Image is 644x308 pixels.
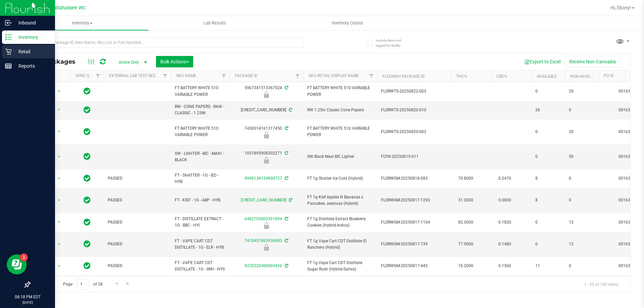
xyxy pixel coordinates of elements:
span: FT BATTERY WHITE 510 VARIABLE POWER [307,125,373,138]
div: 1051895908302271 [228,150,304,163]
a: 00163487 [619,129,637,134]
span: RW 1.25in Classic Cone Papers [307,107,373,113]
span: 11 [535,263,561,269]
span: Bulk Actions [160,59,189,64]
a: Inventory Counts [281,16,414,30]
inline-svg: Inbound [5,19,12,26]
span: SW - LIGHTER - BIC - MAXI - BLACK [175,150,225,163]
p: [DATE] [3,300,52,305]
span: Sync from Compliance System [284,217,288,221]
a: Lab Results [149,16,281,30]
span: FT - VAPE CART CDT DISTILLATE - 1G - ELR - HYB [175,238,225,251]
span: 20 [569,88,594,95]
a: Filter [366,70,377,82]
span: In Sync [84,127,91,136]
span: FLSRWGM-20250817-739 [381,241,447,247]
span: Sync from Compliance System [284,263,288,268]
span: 0 [569,107,594,113]
span: FT 1g Kief Apples N Bananas x Pancakes Jealousy (Hybrid) [307,194,373,207]
span: FT - SHATTER - 1G - IED - HYB [175,172,225,185]
span: select [55,196,63,205]
inline-svg: Retail [5,48,12,55]
span: 0.2470 [495,174,515,183]
span: FT 1g Vape Cart CDT Distillate Sugar Rush (Hybrid-Sativa) [307,260,373,272]
span: 20 [569,129,594,135]
a: Available [537,74,557,79]
a: Inventory [16,16,149,30]
span: 0 [569,197,594,203]
span: 1 - 20 of 745 items [579,279,624,289]
div: [CREDIT_CARD_NUMBER] [228,107,304,113]
span: 8 [535,197,561,203]
inline-svg: Inventory [5,34,12,41]
span: FT 1g Vape Cart CDT Distillate El Ranchero (Hybrid) [307,238,373,251]
span: 0.1480 [495,239,515,249]
p: Inbound [12,19,52,27]
span: Tallahassee WC [51,5,86,11]
span: 0.1560 [495,261,515,271]
span: 26 [535,107,561,113]
span: 50 [569,153,594,160]
span: FLSRWTS-20250822-005 [381,88,447,95]
input: 1 [77,279,89,290]
a: Go to the next page [112,279,122,288]
span: FT 1g Shatter Ice Cold (Hybrid) [307,175,373,182]
a: 00163487 [619,108,637,112]
a: 00163488 [619,176,637,181]
a: Package ID [235,73,258,78]
input: Search Package ID, Item Name, SKU, Lot or Part Number... [30,38,304,48]
button: Export to Excel [520,56,565,67]
button: Bulk Actions [156,56,193,67]
span: FLSRWGM-20250817-1293 [381,197,447,203]
div: 7430014161317450 [228,125,304,138]
span: In Sync [84,239,91,249]
p: Inventory [12,33,52,41]
span: In Sync [84,174,91,183]
span: 0 [535,153,561,160]
span: Inventory [16,20,149,26]
span: PASSED [108,263,167,269]
span: Sync from Compliance System [284,85,288,90]
div: Newly Received [228,157,304,164]
p: Retail [12,48,52,56]
span: 0 [535,241,561,247]
span: 12 [569,219,594,226]
span: Include items not tagged for facility [376,38,409,48]
span: select [55,87,63,96]
span: FT - KIEF - 1G - ABP - HYB [175,197,225,203]
a: Filter [292,70,303,82]
span: Sync from Compliance System [288,108,292,112]
span: FT BATTERY WHITE 510 VARIABLE POWER [307,85,373,98]
span: In Sync [84,261,91,270]
a: 00163488 [619,263,637,268]
a: CBD% [496,74,507,79]
a: THC% [456,74,467,79]
span: PASSED [108,241,167,247]
span: FLSRWGM-20250817-442 [381,263,447,269]
a: 6482705003391894 [245,217,282,221]
span: select [55,152,63,162]
span: FLSRWGM-20250817-1104 [381,219,447,226]
span: Sync from Compliance System [284,151,288,156]
a: Filter [218,70,229,82]
iframe: Resource center [7,254,27,274]
a: Non-Available [570,74,600,79]
p: Reports [12,62,52,70]
div: Newly Received [228,222,304,229]
a: External Lab Test Result [109,73,162,78]
button: Receive Non-Cannabis [565,56,620,67]
span: FLTW-20250819-011 [381,153,447,160]
span: Sync from Compliance System [288,198,292,202]
span: select [55,261,63,271]
span: 70.8000 [455,174,477,183]
a: 00163487 [619,242,637,246]
span: 12 [569,241,594,247]
span: In Sync [84,195,91,205]
span: In Sync [84,105,91,115]
div: Newly Received [228,244,304,251]
span: select [55,218,63,227]
span: 0 [569,263,594,269]
span: Page of 38 [57,279,108,290]
inline-svg: Reports [5,63,12,69]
